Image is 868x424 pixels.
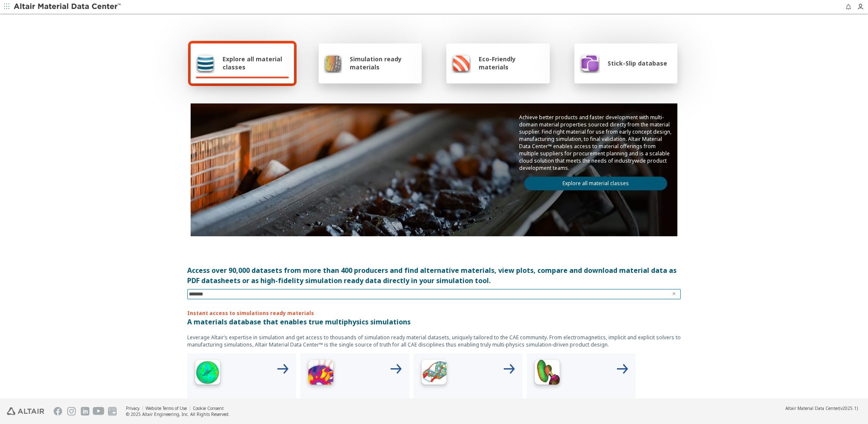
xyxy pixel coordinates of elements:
[667,289,681,299] button: Clear text
[14,3,122,11] img: Altair Material Data Center
[223,55,289,71] span: Explore all material classes
[304,357,338,391] img: Low Frequency Icon
[417,398,519,408] p: Structural analyses
[530,357,564,391] img: Crash Analyses Icon
[126,405,140,411] a: Privacy
[187,334,681,348] p: Leverage Altair’s expertise in simulation and get access to thousands of simulation ready materia...
[304,398,406,418] p: Low frequency electromagnetics
[126,411,230,417] div: © 2025 Altair Engineering, Inc. All Rights Reserved.
[530,398,632,408] p: Crash analyses
[187,317,681,327] p: A materials database that enables true multiphysics simulations
[191,398,293,418] p: High frequency electromagnetics
[580,53,600,73] img: Stick-Slip database
[7,407,44,415] img: Altair Engineering
[785,405,839,411] span: Altair Material Data Center
[191,357,225,391] img: High Frequency Icon
[146,405,187,411] a: Website Terms of Use
[451,53,471,73] img: Eco-Friendly materials
[187,309,681,317] p: Instant access to simulations ready materials
[519,114,672,172] p: Achieve better products and faster development with multi-domain material properties sourced dire...
[187,265,681,286] div: Access over 90,000 datasets from more than 400 producers and find alternative materials, view plo...
[324,53,342,73] img: Simulation ready materials
[608,59,667,67] span: Stick-Slip database
[417,357,451,391] img: Structural Analyses Icon
[524,177,667,190] a: Explore all material classes
[193,405,224,411] a: Cookie Consent
[479,55,544,71] span: Eco-Friendly materials
[350,55,417,71] span: Simulation ready materials
[785,405,858,411] div: (v2025.1)
[196,53,215,73] img: Explore all material classes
